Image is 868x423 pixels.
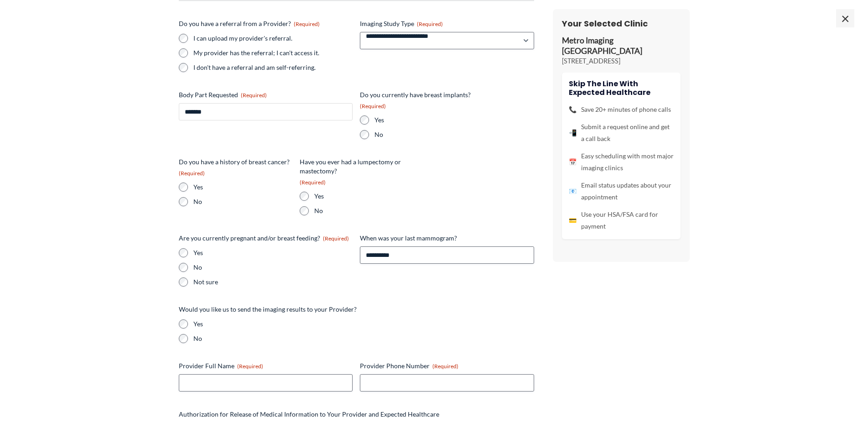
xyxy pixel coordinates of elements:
[241,92,267,99] span: (Required)
[193,263,353,272] label: No
[562,36,681,57] p: Metro Imaging [GEOGRAPHIC_DATA]
[193,197,292,206] label: No
[360,19,534,28] label: Imaging Study Type
[300,157,413,186] legend: Have you ever had a lumpectomy or mastectomy?
[193,34,353,43] label: I can upload my provider's referral.
[360,103,386,110] span: (Required)
[193,248,353,257] label: Yes
[836,9,854,27] span: ×
[294,21,320,27] span: (Required)
[569,104,674,115] li: Save 20+ minutes of phone calls
[374,115,473,125] label: Yes
[179,19,320,28] legend: Do you have a referral from a Provider?
[569,127,577,139] span: 📲
[179,157,292,177] legend: Do you have a history of breast cancer?
[314,192,413,201] label: Yes
[432,363,458,370] span: (Required)
[417,21,443,27] span: (Required)
[569,214,577,226] span: 💳
[569,185,577,197] span: 📧
[179,410,439,419] legend: Authorization for Release of Medical Information to Your Provider and Expected Healthcare
[569,79,674,97] h4: Skip the line with Expected Healthcare
[569,179,674,203] li: Email status updates about your appointment
[193,277,353,287] label: Not sure
[237,363,263,370] span: (Required)
[360,234,534,243] label: When was your last mammogram?
[562,18,681,29] h3: Your Selected Clinic
[193,319,535,329] label: Yes
[360,361,534,371] label: Provider Phone Number
[314,206,413,215] label: No
[193,183,292,192] label: Yes
[179,170,205,177] span: (Required)
[193,63,353,72] label: I don't have a referral and am self-referring.
[569,209,674,232] li: Use your HSA/FSA card for payment
[569,150,674,174] li: Easy scheduling with most major imaging clinics
[569,156,577,168] span: 📅
[179,234,349,243] legend: Are you currently pregnant and/or breast feeding?
[360,90,473,110] legend: Do you currently have breast implants?
[569,104,577,115] span: 📞
[179,361,353,371] label: Provider Full Name
[193,48,353,57] label: My provider has the referral; I can't access it.
[323,235,349,242] span: (Required)
[374,130,473,139] label: No
[179,90,353,99] label: Body Part Requested
[569,121,674,145] li: Submit a request online and get a call back
[193,334,535,343] label: No
[300,179,326,186] span: (Required)
[179,305,357,314] legend: Would you like us to send the imaging results to your Provider?
[562,57,681,66] p: [STREET_ADDRESS]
